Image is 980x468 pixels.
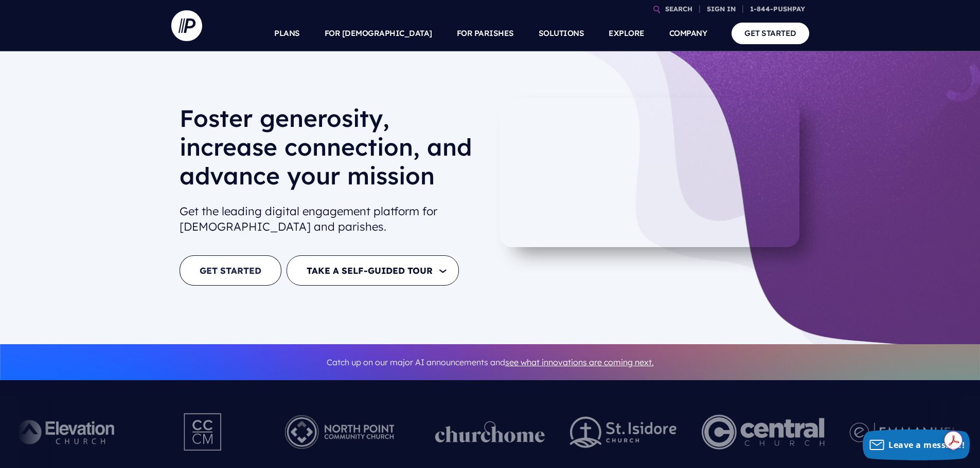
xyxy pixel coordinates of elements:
a: GET STARTED [180,255,281,286]
img: Pushpay_Logo__CCM [163,404,244,460]
h2: Get the leading digital engagement platform for [DEMOGRAPHIC_DATA] and parishes. [180,199,482,239]
a: COMPANY [669,15,707,51]
a: PLANS [274,15,300,51]
img: pp_logos_2 [570,417,677,448]
img: pp_logos_1 [435,421,545,443]
a: EXPLORE [609,15,645,51]
a: FOR [DEMOGRAPHIC_DATA] [325,15,432,51]
a: GET STARTED [732,23,809,44]
a: see what innovations are coming next. [505,357,654,367]
img: Pushpay_Logo__NorthPoint [269,404,411,460]
span: Leave a message! [888,439,965,451]
button: Leave a message! [863,429,970,460]
a: SOLUTIONS [539,15,584,51]
img: Central Church Henderson NV [702,404,825,460]
p: Catch up on our major AI announcements and [180,351,801,374]
button: TAKE A SELF-GUIDED TOUR [287,255,459,286]
a: FOR PARISHES [457,15,514,51]
h1: Foster generosity, increase connection, and advance your mission [180,104,482,198]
